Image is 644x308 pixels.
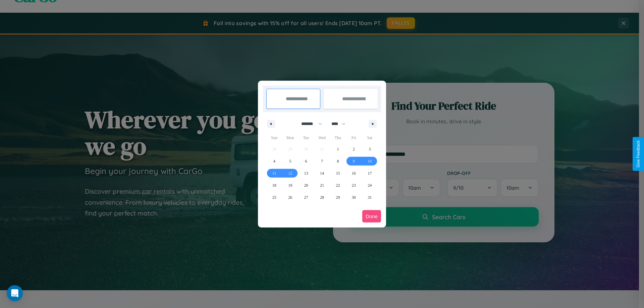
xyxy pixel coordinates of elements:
[346,167,362,179] button: 16
[362,167,378,179] button: 17
[330,167,346,179] button: 15
[288,191,292,203] span: 26
[330,132,346,143] span: Thu
[368,155,372,167] span: 10
[314,179,330,191] button: 21
[336,167,340,179] span: 15
[266,132,282,143] span: Sun
[362,179,378,191] button: 24
[304,191,308,203] span: 27
[346,155,362,167] button: 9
[352,167,356,179] span: 16
[636,140,641,168] div: Give Feedback
[298,179,314,191] button: 20
[288,179,292,191] span: 19
[289,155,291,167] span: 5
[298,167,314,179] button: 13
[337,155,339,167] span: 8
[282,191,298,203] button: 26
[305,155,307,167] span: 6
[282,179,298,191] button: 19
[272,179,276,191] span: 18
[336,191,340,203] span: 29
[369,143,371,155] span: 3
[314,155,330,167] button: 7
[330,191,346,203] button: 29
[272,167,276,179] span: 11
[352,191,356,203] span: 30
[368,179,372,191] span: 24
[266,155,282,167] button: 4
[7,285,23,301] div: Open Intercom Messenger
[362,132,378,143] span: Sat
[346,132,362,143] span: Fri
[321,155,323,167] span: 7
[266,167,282,179] button: 11
[346,179,362,191] button: 23
[266,179,282,191] button: 18
[298,132,314,143] span: Tue
[314,191,330,203] button: 28
[362,210,381,223] button: Done
[330,179,346,191] button: 22
[282,155,298,167] button: 5
[352,179,356,191] span: 23
[282,167,298,179] button: 12
[298,191,314,203] button: 27
[353,155,355,167] span: 9
[288,167,292,179] span: 12
[368,167,372,179] span: 17
[362,143,378,155] button: 3
[320,191,324,203] span: 28
[346,143,362,155] button: 2
[282,132,298,143] span: Mon
[337,143,339,155] span: 1
[320,179,324,191] span: 21
[272,191,276,203] span: 25
[298,155,314,167] button: 6
[314,167,330,179] button: 14
[336,179,340,191] span: 22
[330,143,346,155] button: 1
[266,191,282,203] button: 25
[346,191,362,203] button: 30
[353,143,355,155] span: 2
[304,179,308,191] span: 20
[304,167,308,179] span: 13
[362,155,378,167] button: 10
[362,191,378,203] button: 31
[368,191,372,203] span: 31
[320,167,324,179] span: 14
[330,155,346,167] button: 8
[273,155,275,167] span: 4
[314,132,330,143] span: Wed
